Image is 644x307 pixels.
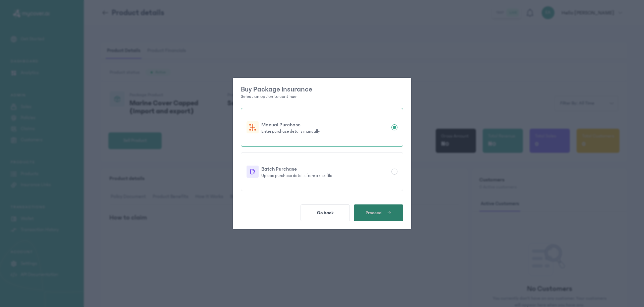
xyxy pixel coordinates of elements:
span: Go back [317,210,334,216]
button: Go back [301,204,350,221]
span: Proceed [366,210,382,216]
button: Proceed [354,204,403,221]
p: Manual Purchase [261,121,389,129]
p: Select an option to continue [241,93,403,100]
p: Upload purchase details from a xlsx file [261,173,389,178]
p: Buy Package Insurance [241,86,403,93]
p: Enter purchase details manually [261,129,389,134]
p: Batch Purchase [261,165,389,173]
